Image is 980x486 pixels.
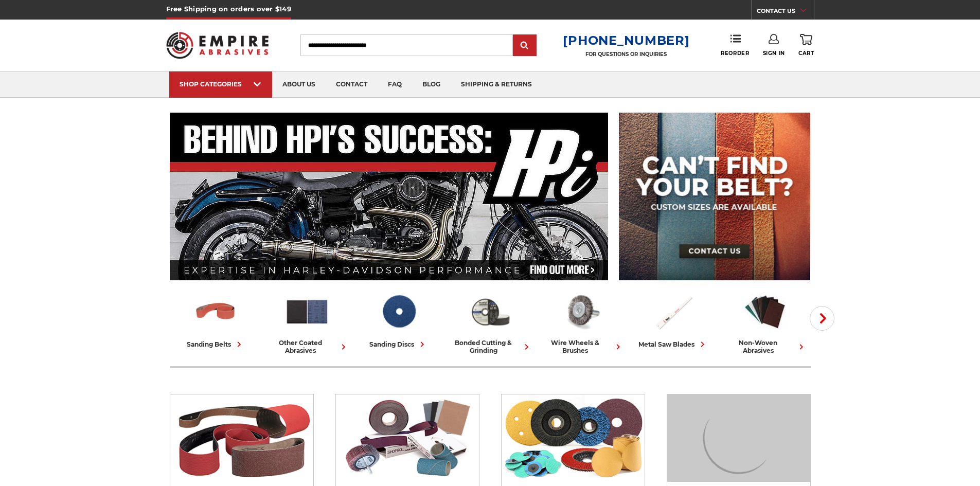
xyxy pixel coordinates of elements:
[369,339,427,350] div: sanding discs
[376,290,421,334] img: Sanding Discs
[757,5,814,20] a: CONTACT US
[284,290,330,334] img: Other Coated Abrasives
[632,290,715,350] a: metal saw blades
[810,306,834,331] button: Next
[798,50,814,57] span: Cart
[174,290,257,350] a: sanding belts
[514,35,535,56] input: Submit
[451,71,542,98] a: shipping & returns
[763,50,785,57] span: Sign In
[638,339,708,350] div: metal saw blades
[502,394,645,482] img: Sanding Discs
[170,394,313,482] img: Sanding Belts
[166,25,269,65] img: Empire Abrasives
[412,71,451,98] a: blog
[723,339,807,354] div: non-woven abrasives
[180,80,262,88] div: SHOP CATEGORIES
[449,290,532,354] a: bonded cutting & grinding
[449,339,532,354] div: bonded cutting & grinding
[721,34,749,56] a: Reorder
[651,290,696,334] img: Metal Saw Blades
[170,113,609,280] img: Banner for an interview featuring Horsepower Inc who makes Harley performance upgrades featured o...
[798,34,814,57] a: Cart
[187,339,244,350] div: sanding belts
[563,33,689,48] a: [PHONE_NUMBER]
[265,290,349,354] a: other coated abrasives
[193,290,238,334] img: Sanding Belts
[559,290,604,334] img: Wire Wheels & Brushes
[468,290,513,334] img: Bonded Cutting & Grinding
[667,394,810,482] img: Bonded Cutting & Grinding
[619,113,810,280] img: promo banner for custom belts.
[272,71,326,98] a: about us
[721,50,749,57] span: Reorder
[723,290,807,354] a: non-woven abrasives
[336,394,479,482] img: Other Coated Abrasives
[378,71,412,98] a: faq
[563,51,689,58] p: FOR QUESTIONS OR INQUIRIES
[357,290,440,350] a: sanding discs
[265,339,349,354] div: other coated abrasives
[540,339,623,354] div: wire wheels & brushes
[742,290,788,334] img: Non-woven Abrasives
[540,290,623,354] a: wire wheels & brushes
[326,71,378,98] a: contact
